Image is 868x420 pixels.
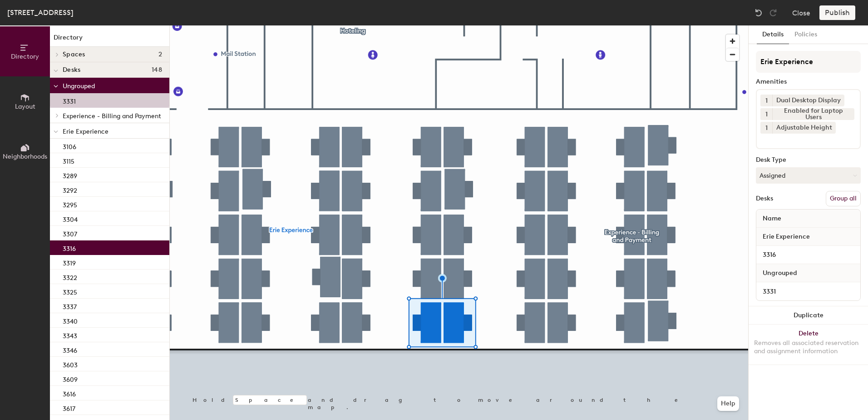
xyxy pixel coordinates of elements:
p: 3289 [63,170,77,180]
img: Undo [754,8,763,17]
button: Duplicate [749,306,868,325]
span: Spaces [63,51,85,58]
input: Unnamed desk [758,249,858,261]
span: Erie Experience [63,128,108,135]
p: 3603 [63,359,78,369]
p: 3343 [63,330,77,340]
button: Details [757,25,789,44]
button: 1 [760,122,772,134]
p: 3325 [63,286,77,296]
span: Name [758,210,786,227]
p: 3307 [63,228,77,238]
p: 3322 [63,271,77,282]
div: Adjustable Height [772,122,836,134]
span: 2 [158,51,162,58]
button: Close [792,5,810,20]
button: Assigned [756,167,861,184]
button: Policies [789,25,823,44]
p: 3617 [63,402,75,413]
button: Help [717,396,739,411]
p: 3331 [63,95,76,105]
span: Layout [15,103,35,110]
span: Desks [63,66,80,74]
div: [STREET_ADDRESS] [7,7,74,18]
p: 3609 [63,373,78,384]
p: 3115 [63,155,74,165]
span: Ungrouped [758,265,802,281]
p: 3337 [63,300,77,311]
span: 1 [765,123,768,133]
p: 3106 [63,140,76,151]
div: Dual Desktop Display [772,95,844,106]
p: 3304 [63,213,78,224]
input: Unnamed desk [758,285,858,298]
div: Removes all associated reservation and assignment information [754,339,863,355]
button: 1 [760,108,772,120]
div: Enabled for Laptop Users [772,108,854,120]
span: Directory [11,53,39,60]
div: Amenities [756,78,861,85]
p: 3295 [63,199,77,209]
button: DeleteRemoves all associated reservation and assignment information [749,325,868,365]
span: Ungrouped [63,82,95,90]
span: 1 [765,110,768,119]
p: 3316 [63,242,76,253]
button: 1 [760,95,772,106]
span: 1 [765,96,768,105]
span: 148 [152,66,162,74]
span: Experience - Billing and Payment [63,112,161,120]
span: Erie Experience [758,229,814,245]
p: 3346 [63,344,77,355]
h1: Directory [50,33,169,47]
img: Redo [769,8,778,17]
p: 3616 [63,388,76,398]
p: 3319 [63,257,76,267]
p: 3340 [63,315,78,325]
p: 3292 [63,184,77,195]
button: Group all [826,191,861,206]
div: Desk Type [756,156,861,164]
span: Neighborhoods [3,153,47,160]
div: Desks [756,195,773,202]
